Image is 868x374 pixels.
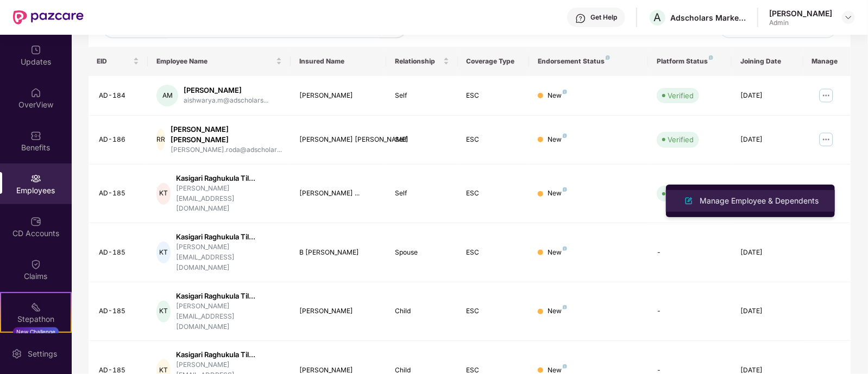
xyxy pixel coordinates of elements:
img: svg+xml;base64,PHN2ZyB4bWxucz0iaHR0cDovL3d3dy53My5vcmcvMjAwMC9zdmciIHdpZHRoPSI4IiBoZWlnaHQ9IjgiIH... [563,134,567,138]
span: A [654,11,662,24]
img: svg+xml;base64,PHN2ZyB4bWxucz0iaHR0cDovL3d3dy53My5vcmcvMjAwMC9zdmciIHdpZHRoPSI4IiBoZWlnaHQ9IjgiIH... [563,187,567,192]
div: Settings [24,348,60,359]
img: svg+xml;base64,PHN2ZyB4bWxucz0iaHR0cDovL3d3dy53My5vcmcvMjAwMC9zdmciIHdpZHRoPSI4IiBoZWlnaHQ9IjgiIH... [563,246,567,251]
img: svg+xml;base64,PHN2ZyB4bWxucz0iaHR0cDovL3d3dy53My5vcmcvMjAwMC9zdmciIHhtbG5zOnhsaW5rPSJodHRwOi8vd3... [682,194,695,207]
img: svg+xml;base64,PHN2ZyB4bWxucz0iaHR0cDovL3d3dy53My5vcmcvMjAwMC9zdmciIHdpZHRoPSI4IiBoZWlnaHQ9IjgiIH... [563,364,567,369]
img: svg+xml;base64,PHN2ZyBpZD0iU2V0dGluZy0yMHgyMCIgeG1sbnM9Imh0dHA6Ly93d3cudzMub3JnLzIwMDAvc3ZnIiB3aW... [11,348,22,359]
th: Manage [803,47,851,76]
div: Spouse [395,248,449,258]
div: New Challenge [13,327,59,336]
div: Verified [668,134,694,145]
img: svg+xml;base64,PHN2ZyB4bWxucz0iaHR0cDovL3d3dy53My5vcmcvMjAwMC9zdmciIHdpZHRoPSI4IiBoZWlnaHQ9IjgiIH... [563,90,567,94]
div: ESC [467,248,521,258]
img: svg+xml;base64,PHN2ZyB4bWxucz0iaHR0cDovL3d3dy53My5vcmcvMjAwMC9zdmciIHdpZHRoPSI4IiBoZWlnaHQ9IjgiIH... [606,55,610,60]
div: aishwarya.m@adscholars... [184,96,268,106]
div: [DATE] [740,135,795,145]
th: Insured Name [291,47,386,76]
th: Relationship [386,47,458,76]
div: [PERSON_NAME] [184,85,268,96]
div: KT [156,183,171,205]
div: [DATE] [740,91,795,101]
div: New [548,135,567,145]
div: ESC [467,306,521,316]
th: Coverage Type [458,47,530,76]
td: - [648,223,732,282]
div: KT [156,242,171,263]
div: Kasigari Raghukula Til... [176,350,282,360]
div: Self [395,135,449,145]
div: New [548,91,567,101]
div: [PERSON_NAME][EMAIL_ADDRESS][DOMAIN_NAME] [176,301,282,332]
div: B [PERSON_NAME] [299,248,377,258]
div: Self [395,188,449,199]
div: Child [395,306,449,316]
div: Kasigari Raghukula Til... [176,291,282,301]
div: Adscholars Marketing India Private Limited [670,12,746,23]
div: [PERSON_NAME].roda@adscholar... [171,145,282,155]
th: Joining Date [732,47,803,76]
div: Verified [668,90,694,101]
img: manageButton [817,87,835,104]
img: svg+xml;base64,PHN2ZyB4bWxucz0iaHR0cDovL3d3dy53My5vcmcvMjAwMC9zdmciIHdpZHRoPSI4IiBoZWlnaHQ9IjgiIH... [563,305,567,309]
div: Endorsement Status [538,57,639,66]
img: New Pazcare Logo [13,10,84,24]
div: AM [156,85,178,106]
img: svg+xml;base64,PHN2ZyB4bWxucz0iaHR0cDovL3d3dy53My5vcmcvMjAwMC9zdmciIHdpZHRoPSIyMSIgaGVpZ2h0PSIyMC... [30,302,41,313]
div: [DATE] [740,306,795,316]
div: Stepathon [1,314,71,325]
div: [PERSON_NAME] [299,306,377,316]
div: Kasigari Raghukula Til... [176,232,282,242]
img: manageButton [817,131,835,148]
div: AD-186 [99,135,140,145]
div: KT [156,301,171,322]
div: Platform Status [657,57,723,66]
img: svg+xml;base64,PHN2ZyB4bWxucz0iaHR0cDovL3d3dy53My5vcmcvMjAwMC9zdmciIHdpZHRoPSI4IiBoZWlnaHQ9IjgiIH... [709,55,713,60]
div: [PERSON_NAME] [PERSON_NAME] [299,135,377,145]
div: [PERSON_NAME] ... [299,188,377,199]
span: Employee Name [156,57,274,66]
div: Get Help [590,13,617,22]
div: Kasigari Raghukula Til... [176,173,282,183]
th: EID [89,47,148,76]
div: [DATE] [740,248,795,258]
div: Self [395,91,449,101]
div: New [548,306,567,316]
span: EID [97,57,131,66]
div: [PERSON_NAME] [299,91,377,101]
div: Manage Employee & Dependents [697,195,821,207]
div: [PERSON_NAME] [PERSON_NAME] [171,124,282,145]
img: svg+xml;base64,PHN2ZyBpZD0iVXBkYXRlZCIgeG1sbnM9Imh0dHA6Ly93d3cudzMub3JnLzIwMDAvc3ZnIiB3aWR0aD0iMj... [30,45,41,55]
div: ESC [467,135,521,145]
div: ESC [467,188,521,199]
img: svg+xml;base64,PHN2ZyBpZD0iQ2xhaW0iIHhtbG5zPSJodHRwOi8vd3d3LnczLm9yZy8yMDAwL3N2ZyIgd2lkdGg9IjIwIi... [30,259,41,270]
div: ESC [467,91,521,101]
div: AD-184 [99,91,140,101]
div: AD-185 [99,248,140,258]
div: New [548,188,567,199]
div: [PERSON_NAME] [769,8,832,18]
img: svg+xml;base64,PHN2ZyBpZD0iRW1wbG95ZWVzIiB4bWxucz0iaHR0cDovL3d3dy53My5vcmcvMjAwMC9zdmciIHdpZHRoPS... [30,173,41,184]
img: svg+xml;base64,PHN2ZyBpZD0iRHJvcGRvd24tMzJ4MzIiIHhtbG5zPSJodHRwOi8vd3d3LnczLm9yZy8yMDAwL3N2ZyIgd2... [844,13,853,22]
div: [PERSON_NAME][EMAIL_ADDRESS][DOMAIN_NAME] [176,183,282,214]
div: RR [156,129,165,150]
div: New [548,248,567,258]
div: Admin [769,18,832,27]
img: svg+xml;base64,PHN2ZyBpZD0iSGVscC0zMngzMiIgeG1sbnM9Imh0dHA6Ly93d3cudzMub3JnLzIwMDAvc3ZnIiB3aWR0aD... [575,13,586,24]
div: [PERSON_NAME][EMAIL_ADDRESS][DOMAIN_NAME] [176,242,282,273]
th: Employee Name [148,47,291,76]
div: AD-185 [99,188,140,199]
img: svg+xml;base64,PHN2ZyBpZD0iQmVuZWZpdHMiIHhtbG5zPSJodHRwOi8vd3d3LnczLm9yZy8yMDAwL3N2ZyIgd2lkdGg9Ij... [30,130,41,141]
td: - [648,282,732,341]
div: AD-185 [99,306,140,316]
img: svg+xml;base64,PHN2ZyBpZD0iQ0RfQWNjb3VudHMiIGRhdGEtbmFtZT0iQ0QgQWNjb3VudHMiIHhtbG5zPSJodHRwOi8vd3... [30,216,41,227]
span: Relationship [395,57,441,66]
img: svg+xml;base64,PHN2ZyBpZD0iSG9tZSIgeG1sbnM9Imh0dHA6Ly93d3cudzMub3JnLzIwMDAvc3ZnIiB3aWR0aD0iMjAiIG... [30,87,41,98]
